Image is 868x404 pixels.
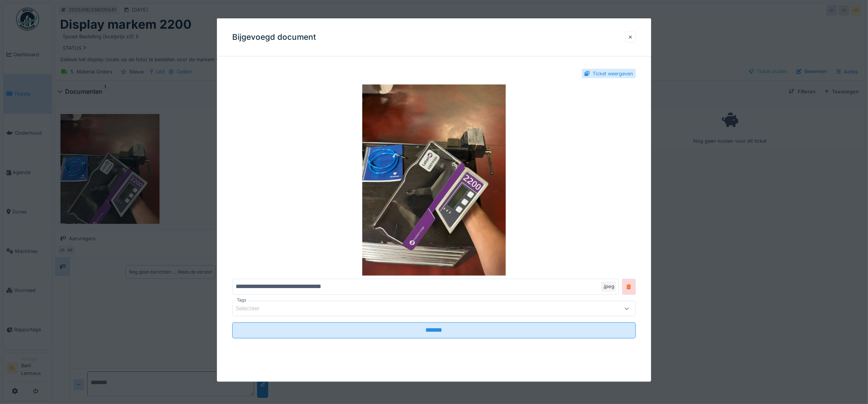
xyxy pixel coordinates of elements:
label: Tags [235,297,248,304]
img: 8e300748-a7dc-4011-81c5-a1efa3a0e78d-WhatsApp%20Image%202025-08-11%20at%2008.03.30.jpeg [232,85,636,276]
h3: Bijgevoegd document [232,33,316,42]
div: .jpeg [601,282,616,292]
div: Ticket weergeven [593,70,633,77]
div: Selecteer [236,305,270,313]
